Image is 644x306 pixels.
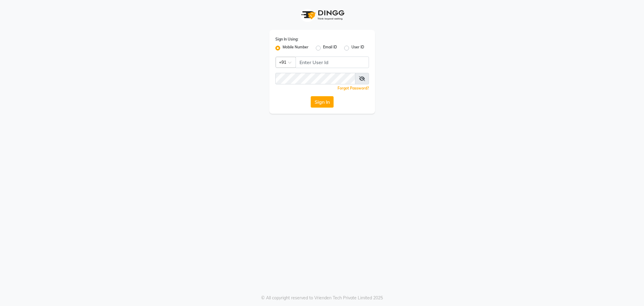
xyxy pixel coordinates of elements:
[311,96,334,108] button: Sign In
[298,6,346,24] img: logo1.svg
[275,37,298,42] label: Sign In Using:
[323,44,337,52] label: Email ID
[351,44,364,52] label: User ID
[283,44,309,52] label: Mobile Number
[296,57,369,68] input: Username
[275,73,355,84] input: Username
[338,86,369,90] a: Forgot Password?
